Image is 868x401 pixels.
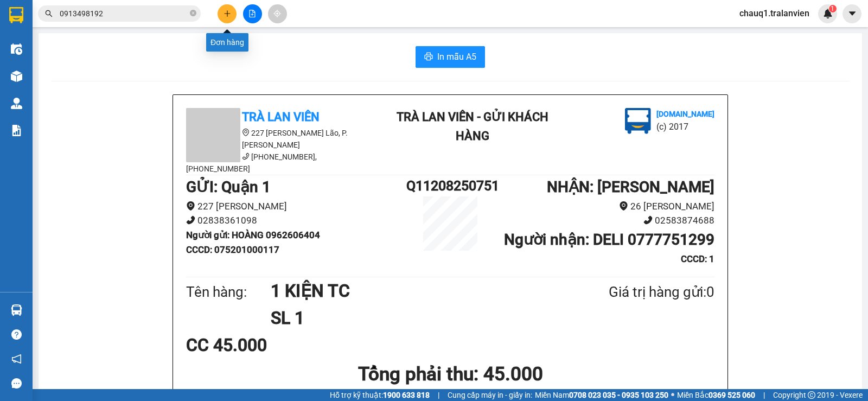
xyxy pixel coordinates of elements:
b: Người nhận : DELI 0777751299 [504,231,714,249]
span: Miền Nam [535,389,668,401]
input: Tìm tên, số ĐT hoặc mã đơn [60,8,188,20]
span: file-add [248,10,256,17]
div: Giá trị hàng gửi: 0 [556,281,714,303]
b: CCCD : 1 [681,253,714,264]
img: icon-new-feature [823,9,833,18]
b: Trà Lan Viên - Gửi khách hàng [397,110,548,143]
img: warehouse-icon [11,43,22,55]
div: Tên hàng: [186,281,271,303]
span: Miền Bắc [677,389,755,401]
span: printer [424,52,433,62]
span: phone [186,215,195,225]
h1: SL 1 [271,304,556,332]
b: CCCD : 075201000117 [186,244,279,255]
span: search [45,10,53,17]
span: Cung cấp máy in - giấy in: [448,389,532,401]
li: [PHONE_NUMBER], [PHONE_NUMBER] [186,151,381,175]
span: close-circle [190,10,196,16]
span: ⚪️ [671,393,674,397]
b: Người gửi : HOÀNG 0962606404 [186,230,320,240]
strong: 0708 023 035 - 0935 103 250 [569,391,668,399]
span: | [763,389,765,401]
span: 1 [831,5,834,12]
sup: 1 [829,5,837,12]
strong: 0369 525 060 [709,391,755,399]
li: 227 [PERSON_NAME] [186,199,406,214]
img: warehouse-icon [11,71,22,82]
span: question-circle [11,329,22,340]
span: notification [11,354,22,364]
div: CC 45.000 [186,332,360,359]
li: 02838361098 [186,213,406,228]
h1: Tổng phải thu: 45.000 [186,359,714,389]
img: logo.jpg [625,108,651,134]
button: printerIn mẫu A5 [416,46,485,68]
span: Hỗ trợ kỹ thuật: [330,389,430,401]
li: 02583874688 [494,213,714,228]
h1: 1 KIỆN TC [271,277,556,304]
span: environment [242,129,250,136]
b: NHẬN : [PERSON_NAME] [547,178,714,196]
span: | [438,389,439,401]
span: copyright [808,391,815,399]
span: aim [273,10,281,17]
button: file-add [243,4,262,23]
span: chauq1.tralanvien [731,7,818,20]
button: plus [218,4,237,23]
h1: Q11208250751 [406,175,494,196]
span: environment [619,201,628,211]
span: caret-down [847,9,857,18]
span: message [11,378,22,389]
b: [DOMAIN_NAME] [656,110,714,118]
img: warehouse-icon [11,304,22,316]
span: phone [242,152,250,160]
li: (c) 2017 [656,120,714,133]
img: warehouse-icon [11,98,22,109]
button: caret-down [843,4,861,23]
span: plus [224,10,231,17]
span: phone [643,215,653,225]
button: aim [268,4,287,23]
span: close-circle [190,9,196,19]
strong: 1900 633 818 [383,391,430,399]
span: environment [186,201,195,211]
span: In mẫu A5 [437,50,476,63]
li: 26 [PERSON_NAME] [494,199,714,214]
b: Trà Lan Viên [242,110,320,124]
img: solution-icon [11,125,22,136]
b: GỬI : Quận 1 [186,178,271,196]
img: logo-vxr [9,7,23,23]
li: 227 [PERSON_NAME] Lão, P. [PERSON_NAME] [186,127,381,151]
